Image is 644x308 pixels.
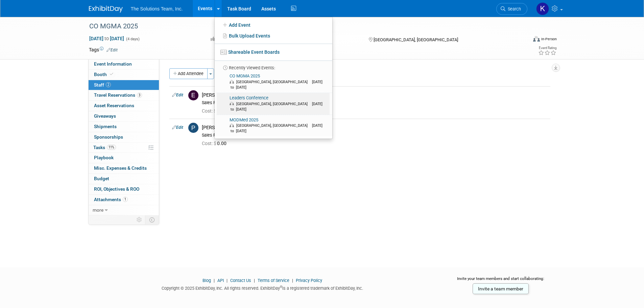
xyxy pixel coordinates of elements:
div: [PERSON_NAME] [202,92,548,98]
span: Event Information [94,61,132,67]
span: Travel Reservations [94,92,142,98]
span: Misc. Expenses & Credits [94,165,147,171]
span: [GEOGRAPHIC_DATA], [GEOGRAPHIC_DATA] [236,123,311,128]
a: Contact Us [230,278,251,283]
a: more [89,205,159,215]
span: The Solutions Team, Inc. [131,6,183,11]
button: Add Attendee [169,68,208,79]
span: (4 days) [125,37,140,41]
a: ROI, Objectives & ROO [89,184,159,194]
button: Committed [208,35,248,43]
a: Staff2 [89,80,159,90]
td: Tags [89,46,118,53]
a: Shipments [89,122,159,132]
a: Sponsorships [89,132,159,142]
a: CO MGMA 2025 [GEOGRAPHIC_DATA], [GEOGRAPHIC_DATA] [DATE] to [DATE] [217,71,330,93]
a: Event Information [89,59,159,69]
a: Edit [172,93,183,97]
a: MODMed 2025 [GEOGRAPHIC_DATA], [GEOGRAPHIC_DATA] [DATE] to [DATE] [217,115,330,137]
div: Copyright © 2025 ExhibitDay, Inc. All rights reserved. ExhibitDay is a registered trademark of Ex... [89,284,436,291]
span: 0.00 [202,108,229,114]
a: Tasks11% [89,143,159,153]
span: Shipments [94,124,117,129]
span: Budget [94,176,109,181]
span: [DATE] to [DATE] [230,80,323,90]
img: seventboard-3.png [220,50,227,55]
a: Asset Reservations [89,101,159,111]
a: API [217,278,224,283]
span: Sponsorships [94,134,123,140]
div: In-Person [541,37,557,42]
span: Playbook [94,155,114,160]
span: Attachments [94,197,128,202]
div: Invite your team members and start collaborating: [446,276,555,286]
img: Format-Inperson.png [533,36,540,42]
span: Cost: $ [202,108,217,114]
span: [GEOGRAPHIC_DATA], [GEOGRAPHIC_DATA] [374,37,458,42]
td: Toggle Event Tabs [145,215,159,224]
span: Search [505,6,521,11]
div: CO MGMA 2025 [87,20,517,32]
span: 2 [106,82,111,87]
span: | [225,278,229,283]
div: Event Rating [538,46,556,50]
a: Travel Reservations3 [89,90,159,100]
a: Booth [89,70,159,80]
span: more [93,207,103,213]
img: Kaelon Harris [536,2,549,15]
span: to [103,36,110,41]
a: Edit [106,48,118,52]
a: Playbook [89,153,159,163]
a: Privacy Policy [296,278,322,283]
img: ExhibitDay [89,6,123,13]
div: Sales Representative [202,133,548,138]
span: Asset Reservations [94,103,134,108]
span: | [252,278,257,283]
span: 3 [137,93,142,98]
span: Cost: $ [202,141,217,146]
span: 0.00 [202,141,229,146]
div: Event Format [487,35,557,45]
sup: ® [280,285,282,289]
span: [DATE] [DATE] [89,35,124,42]
img: P.jpg [188,123,198,133]
span: | [290,278,295,283]
a: Add Event [215,20,332,30]
a: Blog [202,278,211,283]
span: Giveaways [94,113,116,119]
a: Attachments1 [89,195,159,205]
div: [PERSON_NAME] [202,124,548,131]
span: Booth [94,72,115,77]
span: [DATE] to [DATE] [230,102,323,112]
span: Tasks [93,145,116,150]
a: Shareable Event Boards [215,46,332,58]
li: Recently Viewed Events: [215,61,332,71]
a: Search [496,3,527,15]
a: Invite a team member [473,283,529,294]
a: Misc. Expenses & Credits [89,163,159,173]
a: Budget [89,174,159,184]
img: E.jpg [188,90,198,100]
span: 1 [123,197,128,202]
td: Personalize Event Tab Strip [134,215,145,224]
a: Leaders Conference [GEOGRAPHIC_DATA], [GEOGRAPHIC_DATA] [DATE] to [DATE] [217,93,330,115]
a: Giveaways [89,111,159,121]
span: Staff [94,82,111,88]
div: Sales Representative [202,100,548,105]
span: ROI, Objectives & ROO [94,186,139,192]
span: 11% [107,145,116,150]
i: Booth reservation complete [110,72,113,76]
span: [GEOGRAPHIC_DATA], [GEOGRAPHIC_DATA] [236,80,311,84]
span: | [212,278,216,283]
a: Bulk Upload Events [215,30,332,41]
a: Edit [172,125,183,130]
span: [GEOGRAPHIC_DATA], [GEOGRAPHIC_DATA] [236,102,311,106]
a: Terms of Service [258,278,289,283]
